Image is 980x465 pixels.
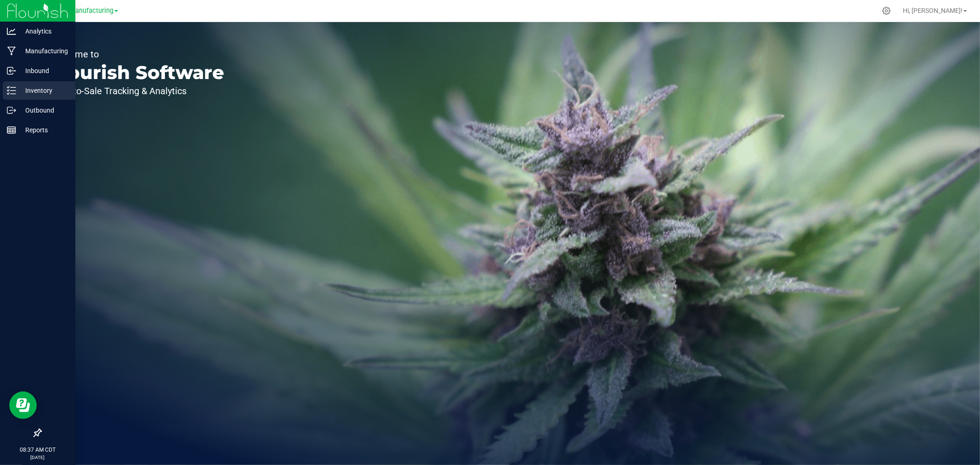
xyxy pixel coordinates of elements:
[16,105,71,116] p: Outbound
[7,46,16,56] inline-svg: Manufacturing
[9,391,37,419] iframe: Resource center
[50,50,224,59] p: Welcome to
[50,86,224,96] p: Seed-to-Sale Tracking & Analytics
[7,125,16,135] inline-svg: Reports
[903,7,963,14] span: Hi, [PERSON_NAME]!
[4,454,71,461] p: [DATE]
[50,63,224,82] p: Flourish Software
[16,26,71,37] p: Analytics
[16,65,71,76] p: Inbound
[7,27,16,36] inline-svg: Analytics
[7,86,16,95] inline-svg: Inventory
[69,7,113,15] span: Manufacturing
[7,106,16,115] inline-svg: Outbound
[16,45,71,57] p: Manufacturing
[881,6,892,15] div: Manage settings
[7,66,16,75] inline-svg: Inbound
[16,85,71,96] p: Inventory
[16,125,71,136] p: Reports
[4,446,71,454] p: 08:37 AM CDT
